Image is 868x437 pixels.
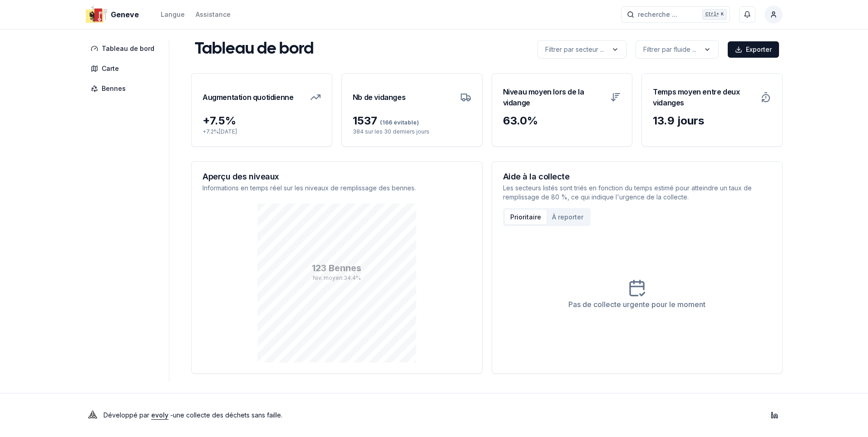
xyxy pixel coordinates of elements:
[85,408,100,422] img: Evoly Logo
[104,409,282,422] p: Développé par - une collecte des déchets sans faille .
[653,114,771,128] div: 13.9 jours
[102,64,119,73] span: Carte
[202,173,471,181] h3: Aperçu des niveaux
[503,184,772,202] p: Les secteurs listés sont triés en fonction du temps estimé pour atteindre un taux de remplissage ...
[202,114,321,128] div: + 7.5 %
[102,44,154,53] span: Tableau de bord
[161,9,185,20] button: Langue
[538,40,626,59] button: label
[547,210,589,224] button: À reporter
[353,114,471,128] div: 1537
[545,45,604,54] p: Filtrer par secteur ...
[503,84,605,110] h3: Niveau moyen lors de la vidange
[111,9,139,20] span: Geneve
[377,119,419,126] span: (166 évitable)
[85,40,163,57] a: Tableau de bord
[195,40,314,59] h1: Tableau de bord
[353,128,471,135] p: 384 sur les 30 derniers jours
[202,128,321,135] p: + 7.2 % [DATE]
[653,84,755,110] h3: Temps moyen entre deux vidanges
[161,10,185,19] div: Langue
[85,60,163,77] a: Carte
[102,84,126,93] span: Bennes
[568,299,705,310] div: Pas de collecte urgente pour le moment
[202,184,471,193] p: Informations en temps réel sur les niveaux de remplissage des bennes.
[728,41,779,58] button: Exporter
[503,173,772,181] h3: Aide à la collecte
[85,9,143,20] a: Geneve
[636,40,719,59] button: label
[85,4,107,25] img: Geneve Logo
[503,114,621,128] div: 63.0 %
[202,84,293,110] h3: Augmentation quotidienne
[85,80,163,97] a: Bennes
[638,10,677,19] span: recherche ...
[621,6,730,23] button: recherche ...Ctrl+K
[643,45,696,54] p: Filtrer par fluide ...
[505,210,547,224] button: Prioritaire
[151,411,168,419] a: evoly
[196,9,231,20] a: Assistance
[353,84,405,110] h3: Nb de vidanges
